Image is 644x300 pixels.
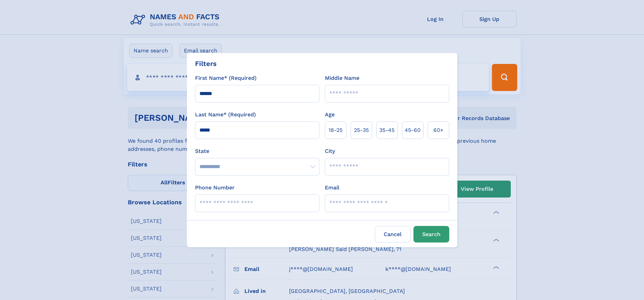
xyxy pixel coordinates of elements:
[325,111,335,119] label: Age
[405,126,421,134] span: 45‑60
[329,126,342,134] span: 18‑25
[433,126,444,134] span: 60+
[325,74,359,82] label: Middle Name
[379,126,395,134] span: 35‑45
[354,126,369,134] span: 25‑35
[325,184,339,192] label: Email
[195,184,235,192] label: Phone Number
[195,111,256,119] label: Last Name* (Required)
[325,147,335,155] label: City
[195,74,257,82] label: First Name* (Required)
[195,147,319,155] label: State
[413,226,449,243] button: Search
[375,226,411,243] label: Cancel
[195,59,217,69] div: Filters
